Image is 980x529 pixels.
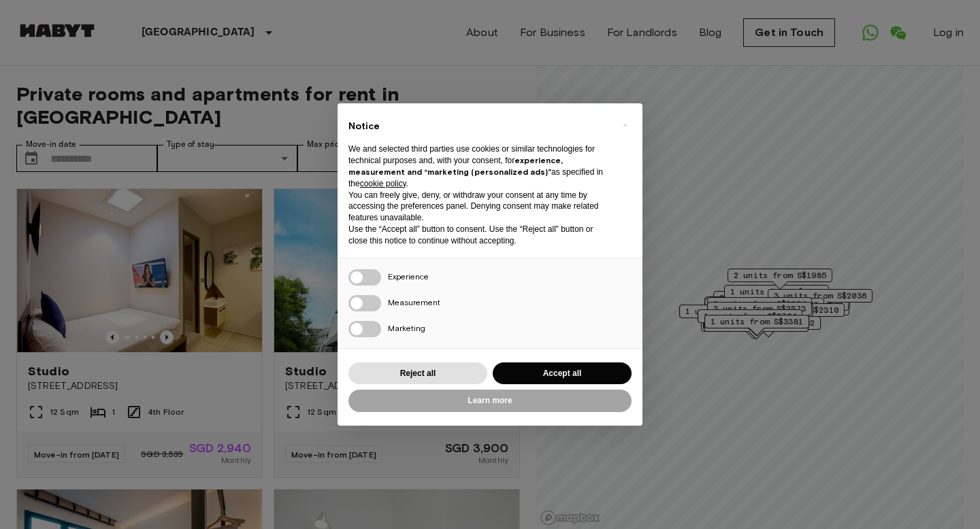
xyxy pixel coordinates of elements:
[388,271,429,281] span: Experience
[388,323,425,333] span: Marketing
[348,362,487,385] button: Reject all
[388,297,440,307] span: Measurement
[348,120,610,133] h2: Notice
[360,179,406,188] a: cookie policy
[348,190,610,224] p: You can freely give, deny, or withdraw your consent at any time by accessing the preferences pane...
[348,224,610,247] p: Use the “Accept all” button to consent. Use the “Reject all” button or close this notice to conti...
[348,143,610,189] p: We and selected third parties use cookies or similar technologies for technical purposes and, wit...
[614,114,636,136] button: Close this notice
[623,117,627,133] span: ×
[348,155,563,177] strong: experience, measurement and “marketing (personalized ads)”
[493,362,632,385] button: Accept all
[348,390,632,412] button: Learn more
